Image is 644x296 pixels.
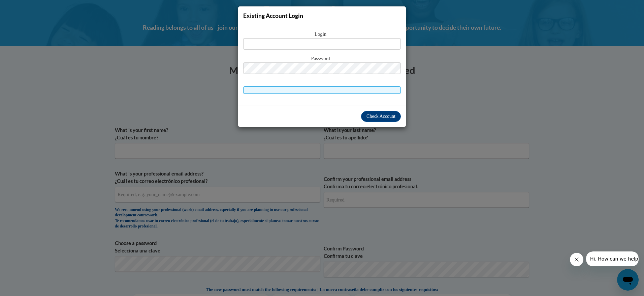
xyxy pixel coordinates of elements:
[243,55,401,62] span: Password
[4,5,55,10] span: Hi. How can we help?
[243,31,401,38] span: Login
[366,114,395,119] span: Check Account
[586,251,639,266] iframe: Message from company
[243,12,303,19] span: Existing Account Login
[361,111,401,122] button: Check Account
[570,253,583,266] iframe: Close message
